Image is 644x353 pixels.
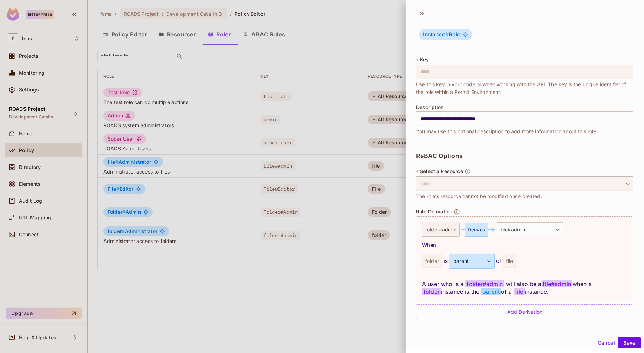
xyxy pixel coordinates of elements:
span: file [514,288,525,295]
span: admin [511,226,526,232]
div: Derives [465,223,488,237]
div: When [422,241,628,250]
span: parent [481,288,501,295]
span: # [445,31,449,38]
span: The role's resource cannot be modified once created. [416,192,542,200]
span: Instance [423,31,449,38]
span: You may use this optional description to add more information about this role. [416,128,598,135]
button: Cancel [595,337,618,348]
div: file [503,254,516,268]
span: Select a Resource [420,169,463,174]
div: folder [416,176,633,191]
div: folder [422,254,442,268]
div: parent [449,254,495,269]
span: folder # admin [465,280,504,287]
span: Use this key in your code or when working with the API. The key is the unique identifier of the r... [416,81,633,96]
div: is of [422,254,628,269]
div: Add Derivation [416,304,633,319]
span: file # [501,224,526,235]
span: Role [423,31,460,38]
span: Role Derivation [416,209,452,215]
div: A user who is a will also be a when a instance is the of a instance. [416,274,633,301]
span: Description [416,104,444,110]
span: admin [442,227,456,232]
span: ReBAC Options [416,152,463,159]
span: folder [422,288,441,295]
span: file#admin [542,280,573,287]
button: Save [618,337,641,348]
span: Key [420,57,429,62]
div: folder # [422,223,460,237]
